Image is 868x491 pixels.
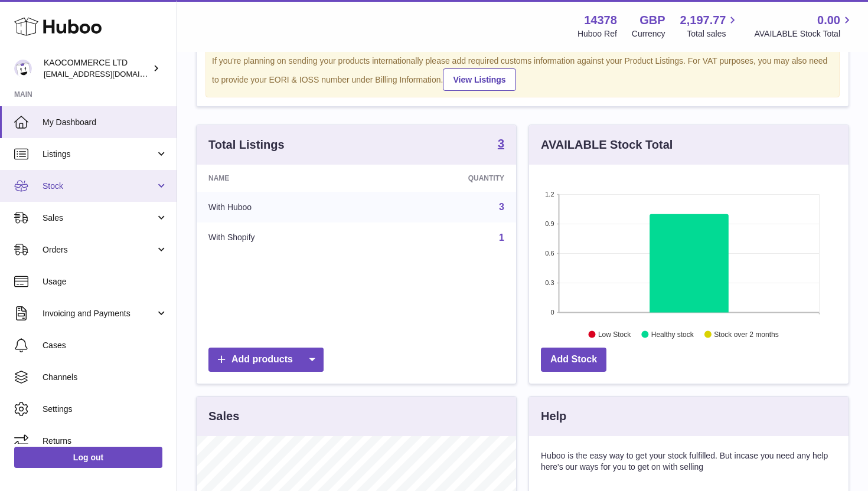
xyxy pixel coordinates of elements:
[43,212,155,224] span: Sales
[817,12,840,28] span: 0.00
[545,191,554,198] text: 1.2
[197,192,369,222] td: With Huboo
[541,348,606,372] a: Add Stock
[550,309,554,316] text: 0
[44,69,174,78] span: [EMAIL_ADDRESS][DOMAIN_NAME]
[14,60,32,77] img: hello@lunera.co.uk
[208,408,239,424] h3: Sales
[499,233,504,243] a: 1
[43,117,168,128] span: My Dashboard
[598,330,631,338] text: Low Stock
[43,244,155,256] span: Orders
[43,436,168,447] span: Returns
[14,447,162,468] a: Log out
[545,279,554,286] text: 0.3
[43,372,168,383] span: Channels
[43,181,155,192] span: Stock
[714,330,778,338] text: Stock over 2 months
[43,149,155,160] span: Listings
[632,28,665,40] div: Currency
[687,28,739,40] span: Total sales
[499,202,504,212] a: 3
[541,137,673,153] h3: AVAILABLE Stock Total
[208,137,285,153] h3: Total Listings
[541,450,837,473] p: Huboo is the easy way to get your stock fulfilled. But incase you need any help here's our ways f...
[680,12,740,40] a: 2,197.77 Total sales
[212,55,833,91] div: If you're planning on sending your products internationally please add required customs informati...
[639,12,665,28] strong: GBP
[545,250,554,257] text: 0.6
[43,276,168,287] span: Usage
[369,165,516,192] th: Quantity
[651,330,694,338] text: Healthy stock
[680,12,726,28] span: 2,197.77
[541,408,566,424] h3: Help
[43,404,168,415] span: Settings
[498,138,504,152] a: 3
[545,220,554,227] text: 0.9
[197,222,369,253] td: With Shopify
[584,12,617,28] strong: 14378
[208,348,324,372] a: Add products
[754,28,854,40] span: AVAILABLE Stock Total
[498,138,504,149] strong: 3
[443,68,515,91] a: View Listings
[197,165,369,192] th: Name
[43,340,168,351] span: Cases
[754,12,854,40] a: 0.00 AVAILABLE Stock Total
[577,28,617,40] div: Huboo Ref
[44,57,150,80] div: KAOCOMMERCE LTD
[43,308,155,319] span: Invoicing and Payments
